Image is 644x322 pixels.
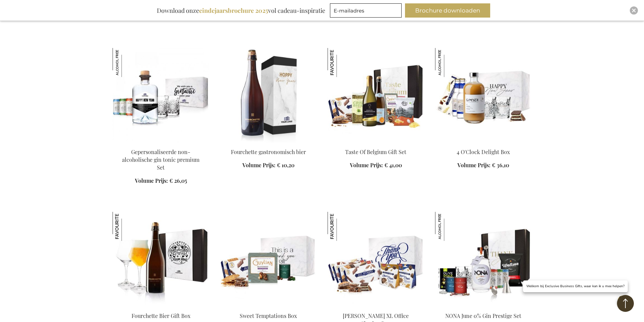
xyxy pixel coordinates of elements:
[113,140,209,146] a: Gepersonaliseerde non-alcoholische gin tonic premium Set Gepersonaliseerde non-alcoholische gin t...
[113,48,209,143] img: Gepersonaliseerde non-alcoholische gin tonic premium Set
[435,140,532,146] a: Gimber personeelsgeschenk 4 O'Clock Delight Box
[330,3,404,20] form: marketing offers and promotions
[277,162,294,169] span: € 10,20
[328,304,424,310] a: Jules Destrooper XL Office Sharing Box Jules Destrooper XL Office Sharing Box
[457,162,509,169] a: Volume Prijs: € 36,10
[199,6,268,15] b: eindejaarsbrochure 2025
[630,6,638,15] div: Close
[435,48,464,77] img: 4 O'Clock Delight Box
[445,312,521,319] a: NONA June 0% Gin Prestige Set
[135,177,168,184] span: Volume Prijs:
[113,48,142,77] img: Gepersonaliseerde non-alcoholische gin tonic premium Set
[220,140,317,146] a: Fourchette beer 75 cl
[350,162,383,169] span: Volume Prijs:
[242,162,276,169] span: Volume Prijs:
[435,212,464,241] img: NONA June 0% Gin Prestige Set
[492,162,509,169] span: € 36,10
[328,48,424,143] img: Taste Of Belgium Gift Set
[328,212,357,241] img: Jules Destrooper XL Office Sharing Box
[384,162,402,169] span: € 41,00
[405,3,490,18] button: Brochure downloaden
[632,8,636,13] img: Close
[435,304,532,310] a: NONA June 0% Gin Prestige Set NONA June 0% Gin Prestige Set
[113,212,142,241] img: Fourchette Bier Gift Box
[122,148,199,171] a: Gepersonaliseerde non-alcoholische gin tonic premium Set
[113,212,209,306] img: Fourchette Beer Gift Box
[328,48,357,77] img: Taste Of Belgium Gift Set
[220,48,317,143] img: Fourchette beer 75 cl
[240,312,297,319] a: Sweet Temptations Box
[350,162,402,169] a: Volume Prijs: € 41,00
[345,148,406,155] a: Taste Of Belgium Gift Set
[457,162,491,169] span: Volume Prijs:
[220,304,317,310] a: Sweet Temptations Box
[132,312,190,319] a: Fourchette Bier Gift Box
[328,140,424,146] a: Taste Of Belgium Gift Set Taste Of Belgium Gift Set
[328,212,424,306] img: Jules Destrooper XL Office Sharing Box
[154,3,328,18] div: Download onze vol cadeau-inspiratie
[457,148,510,155] a: 4 O'Clock Delight Box
[330,3,402,18] input: E-mailadres
[435,48,532,143] img: Gimber personeelsgeschenk
[220,212,317,306] img: Sweet Temptations Box
[242,162,294,169] a: Volume Prijs: € 10,20
[231,148,306,155] a: Fourchette gastronomisch bier
[435,212,532,306] img: NONA June 0% Gin Prestige Set
[135,177,187,185] a: Volume Prijs: € 26,05
[169,177,187,184] span: € 26,05
[113,304,209,310] a: Fourchette Beer Gift Box Fourchette Bier Gift Box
